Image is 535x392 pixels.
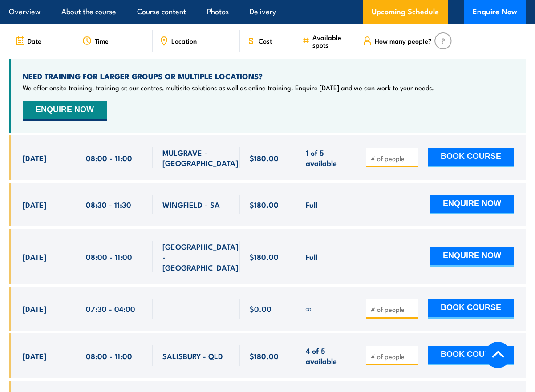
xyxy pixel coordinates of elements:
button: ENQUIRE NOW [430,195,514,214]
button: BOOK COURSE [428,148,514,167]
span: [DATE] [23,199,46,210]
span: 08:00 - 11:00 [86,351,132,361]
span: Available spots [312,33,350,48]
span: $180.00 [250,199,279,210]
span: WINGFIELD - SA [162,199,220,210]
button: ENQUIRE NOW [23,101,107,121]
span: 07:30 - 04:00 [86,303,135,314]
input: # of people [371,154,415,163]
span: 1 of 5 available [306,147,346,168]
h4: NEED TRAINING FOR LARGER GROUPS OR MULTIPLE LOCATIONS? [23,71,434,81]
span: Date [28,37,41,44]
span: How many people? [375,37,432,44]
span: $180.00 [250,251,279,262]
span: MULGRAVE - [GEOGRAPHIC_DATA] [162,147,238,168]
span: Time [95,37,109,44]
span: Location [171,37,197,44]
span: 4 of 5 available [306,345,346,366]
span: $180.00 [250,351,279,361]
span: Full [306,251,317,262]
input: # of people [371,352,415,361]
span: 08:30 - 11:30 [86,199,131,210]
span: [DATE] [23,251,46,262]
button: ENQUIRE NOW [430,247,514,267]
span: [GEOGRAPHIC_DATA] - [GEOGRAPHIC_DATA] [162,241,238,272]
span: [DATE] [23,303,46,314]
span: $180.00 [250,153,279,163]
input: # of people [371,305,415,314]
span: 08:00 - 11:00 [86,251,132,262]
span: $0.00 [250,303,272,314]
span: Full [306,199,317,210]
p: We offer onsite training, training at our centres, multisite solutions as well as online training... [23,83,434,92]
span: Cost [259,37,272,44]
span: SALISBURY - QLD [162,351,223,361]
span: 08:00 - 11:00 [86,153,132,163]
button: BOOK COURSE [428,299,514,319]
span: [DATE] [23,351,46,361]
span: ∞ [306,303,312,314]
span: [DATE] [23,153,46,163]
button: BOOK COURSE [428,346,514,365]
